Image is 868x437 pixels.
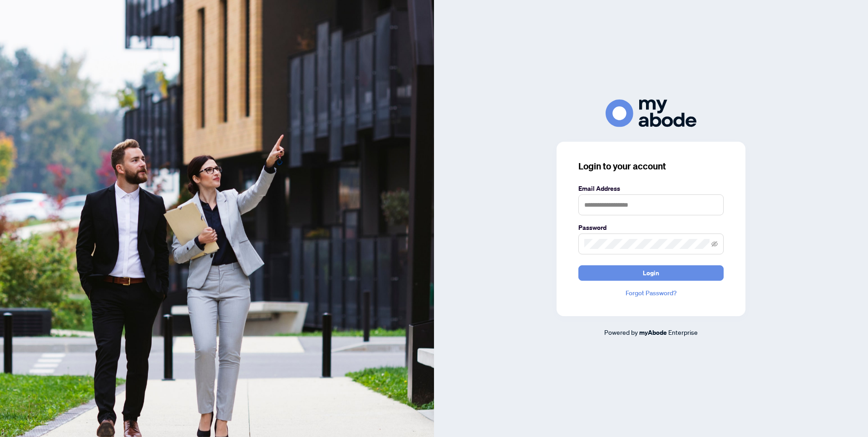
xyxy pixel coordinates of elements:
span: Powered by [604,328,638,336]
a: myAbode [639,328,667,338]
span: eye-invisible [711,241,718,247]
button: Login [578,265,724,281]
img: ma-logo [606,99,696,127]
h3: Login to your account [578,160,724,173]
span: Login [643,266,659,280]
a: Forgot Password? [578,288,724,298]
span: Enterprise [668,328,698,336]
label: Email Address [578,184,724,194]
label: Password [578,223,724,233]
